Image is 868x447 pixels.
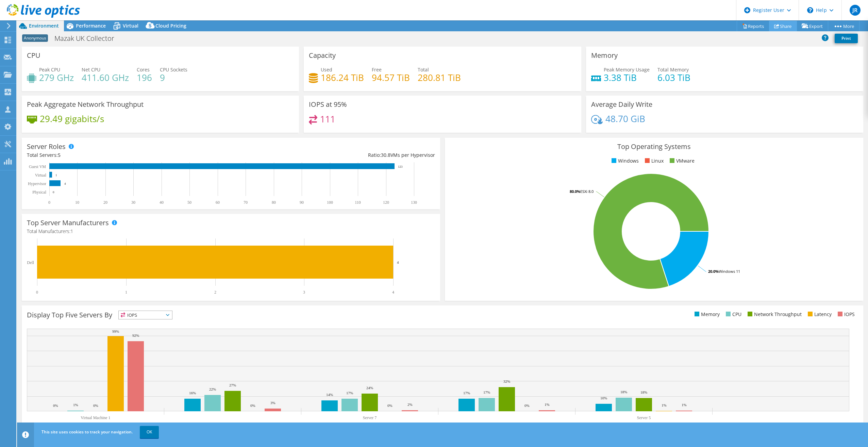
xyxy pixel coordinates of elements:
[160,74,187,81] h4: 9
[604,66,650,73] span: Peak Memory Usage
[309,101,347,108] h3: IOPS at 95%
[27,143,66,150] h3: Server Roles
[244,200,248,205] text: 70
[214,290,216,295] text: 2
[737,21,769,31] a: Reports
[797,21,828,31] a: Export
[693,311,720,318] li: Memory
[383,200,389,205] text: 120
[392,290,394,295] text: 4
[418,66,429,73] span: Total
[418,74,461,81] h4: 280.81 TiB
[300,200,304,205] text: 90
[366,386,373,390] text: 24%
[41,429,133,435] span: This site uses cookies to track your navigation.
[604,74,650,81] h4: 3.38 TiB
[112,329,119,333] text: 99%
[463,391,470,395] text: 17%
[119,311,172,319] span: IOPS
[53,403,58,408] text: 0%
[131,200,135,205] text: 30
[719,269,740,274] tspan: Windows 11
[600,396,607,400] text: 10%
[381,152,390,158] span: 30.8
[483,390,490,394] text: 17%
[137,66,150,73] span: Cores
[155,22,186,29] span: Cloud Pricing
[372,74,410,81] h4: 94.57 TiB
[708,269,719,274] tspan: 20.0%
[125,290,127,295] text: 1
[407,402,413,407] text: 2%
[103,200,107,205] text: 20
[591,52,618,59] h3: Memory
[524,403,530,408] text: 0%
[140,426,159,438] a: OK
[637,415,651,420] text: Server 5
[82,66,100,73] span: Net CPU
[387,403,393,408] text: 0%
[450,143,858,150] h3: Top Operating Systems
[216,200,220,205] text: 60
[27,101,144,108] h3: Peak Aggregate Network Throughput
[643,157,664,165] li: Linux
[132,333,139,337] text: 92%
[22,34,48,42] span: Anonymous
[657,66,689,73] span: Total Memory
[187,200,191,205] text: 50
[657,74,690,81] h4: 6.03 TiB
[229,383,236,387] text: 27%
[724,311,741,318] li: CPU
[746,311,802,318] li: Network Throughput
[640,390,647,394] text: 18%
[35,173,47,178] text: Virtual
[270,401,276,405] text: 3%
[48,200,50,205] text: 0
[835,34,858,43] a: Print
[610,157,639,165] li: Windows
[70,228,73,234] span: 1
[321,66,332,73] span: Used
[28,181,46,186] text: Hypervisor
[27,151,231,159] div: Total Servers:
[397,260,399,264] text: 4
[123,22,138,29] span: Virtual
[828,21,859,31] a: More
[53,191,54,194] text: 0
[82,74,129,81] h4: 411.60 GHz
[27,219,109,227] h3: Top Server Manufacturers
[545,402,550,407] text: 1%
[93,403,98,408] text: 0%
[605,115,645,122] h4: 48.70 GiB
[662,403,667,407] text: 1%
[231,151,435,159] div: Ratio: VMs per Hypervisor
[32,190,46,195] text: Physical
[160,200,164,205] text: 40
[836,311,855,318] li: IOPS
[272,200,276,205] text: 80
[27,260,34,265] text: Dell
[682,403,687,407] text: 1%
[309,52,336,59] h3: Capacity
[250,403,255,408] text: 0%
[39,66,60,73] span: Peak CPU
[36,290,38,295] text: 0
[137,74,152,81] h4: 196
[807,7,813,13] svg: \n
[73,403,78,407] text: 1%
[29,22,59,29] span: Environment
[27,52,40,59] h3: CPU
[806,311,832,318] li: Latency
[40,115,104,122] h4: 29.49 gigabits/s
[769,21,797,31] a: Share
[76,22,106,29] span: Performance
[58,152,61,158] span: 5
[398,165,403,168] text: 123
[326,393,333,397] text: 14%
[355,200,361,205] text: 110
[209,387,216,391] text: 22%
[668,157,695,165] li: VMware
[320,115,335,123] h4: 111
[850,5,861,16] span: JR
[346,391,353,395] text: 17%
